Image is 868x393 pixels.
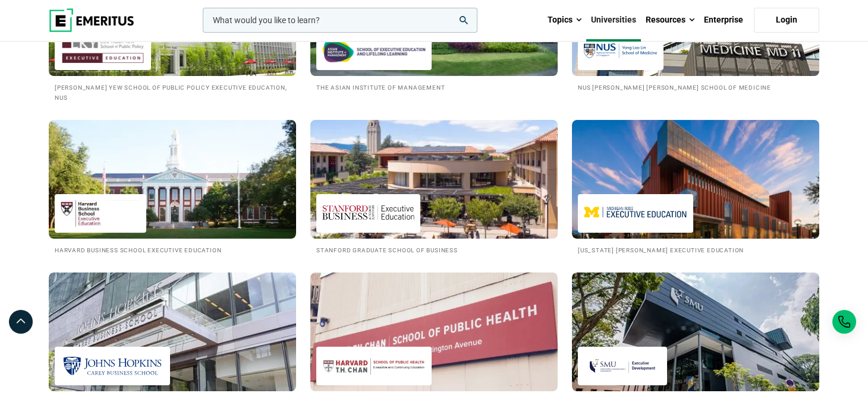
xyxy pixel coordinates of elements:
img: Harvard Business School Executive Education [61,200,140,227]
a: Universities We Work With Stanford Graduate School of Business Stanford Graduate School of Business [310,120,558,255]
img: Universities We Work With [310,272,558,391]
img: Stanford Graduate School of Business [322,200,414,227]
h2: NUS [PERSON_NAME] [PERSON_NAME] School of Medicine [578,82,813,92]
h2: Harvard Business School Executive Education [55,245,290,255]
img: Johns Hopkins Carey Business School Executive Education [61,353,164,379]
img: Harvard T.H. Chan School of Public Health [322,353,426,379]
img: Lee Kuan Yew School of Public Policy Executive Education, NUS [61,37,145,64]
img: Universities We Work With [298,114,570,245]
h2: Stanford Graduate School of Business [316,245,552,255]
a: Universities We Work With Michigan Ross Executive Education [US_STATE] [PERSON_NAME] Executive Ed... [572,120,819,255]
h2: The Asian Institute of Management [316,82,552,92]
img: Universities We Work With [572,120,819,239]
img: Asian Institute of Management [322,37,426,64]
img: Universities We Work With [49,120,296,239]
input: woocommerce-product-search-field-0 [203,8,477,33]
a: Universities We Work With Harvard Business School Executive Education Harvard Business School Exe... [49,120,296,255]
img: Singapore Management University [584,353,661,379]
img: NUS Yong Loo Lin School of Medicine [584,37,658,64]
h2: [PERSON_NAME] Yew School of Public Policy Executive Education, NUS [55,82,290,102]
img: Universities We Work With [49,272,296,391]
a: Login [754,8,819,33]
img: Universities We Work With [572,272,819,391]
img: Michigan Ross Executive Education [584,200,687,227]
h2: [US_STATE] [PERSON_NAME] Executive Education [578,245,813,255]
